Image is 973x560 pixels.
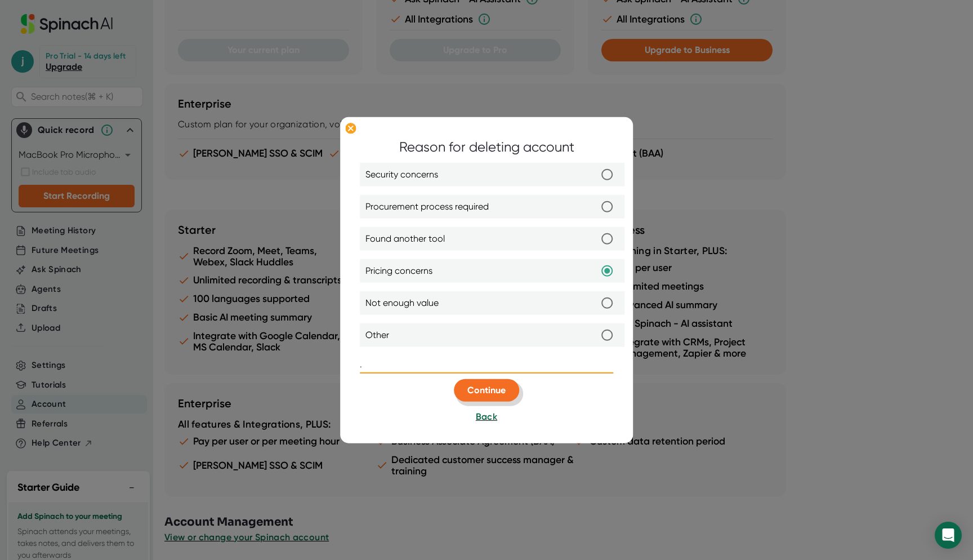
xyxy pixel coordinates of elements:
input: Provide additional detail [360,355,613,374]
div: Reason for deleting account [399,137,574,157]
span: Found another tool [365,232,445,246]
span: Procurement process required [365,200,489,214]
button: Back [476,410,497,424]
span: Security concerns [365,168,438,181]
button: Continue [454,379,519,402]
span: Pricing concerns [365,264,432,278]
span: Other [365,328,389,342]
div: Open Intercom Messenger [935,522,962,549]
span: Continue [467,385,506,395]
span: Not enough value [365,296,439,310]
span: Back [476,411,497,422]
